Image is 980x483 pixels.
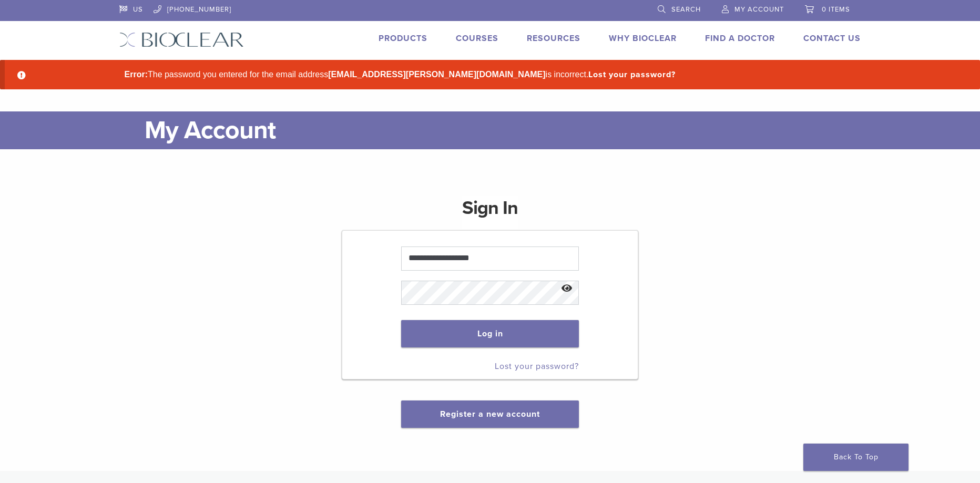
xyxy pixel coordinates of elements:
span: 0 items [822,5,850,14]
a: Back To Top [803,444,908,471]
button: Show password [556,275,578,302]
a: Find A Doctor [705,33,775,44]
span: My Account [734,5,784,14]
h1: Sign In [462,196,518,229]
strong: [EMAIL_ADDRESS][PERSON_NAME][DOMAIN_NAME] [328,70,545,79]
a: Lost your password? [588,69,676,80]
a: Register a new account [440,409,540,419]
a: Courses [456,33,498,44]
h1: My Account [145,111,861,149]
a: Products [379,33,427,44]
button: Register a new account [401,400,579,428]
img: Bioclear [119,32,244,47]
strong: Error: [125,70,148,79]
a: Lost your password? [495,361,579,372]
li: The password you entered for the email address is incorrect. [120,68,877,81]
a: Why Bioclear [609,33,677,44]
a: Contact Us [803,33,861,44]
a: Resources [527,33,580,44]
button: Log in [401,320,578,347]
span: Search [671,5,701,14]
